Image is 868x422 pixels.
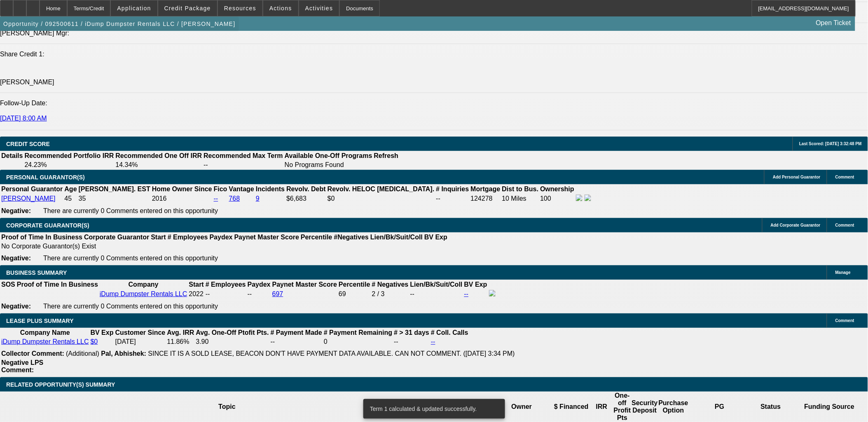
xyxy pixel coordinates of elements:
[247,290,271,299] td: --
[218,0,262,16] button: Resources
[305,5,333,12] span: Activities
[791,392,868,422] th: Funding Source
[6,222,89,229] span: CORPORATE GUARANTOR(S)
[835,318,854,323] span: Comment
[24,152,114,160] th: Recommended Portfolio IRR
[372,281,409,288] b: # Negatives
[1,242,451,250] td: No Corporate Guarantor(s) Exist
[1,255,31,262] b: Negative:
[148,350,515,357] span: SINCE IT IS A SOLD LEASE, BEACON DON'T HAVE PAYMENT DATA AVAILABLE. CAN NOT COMMENT. ([DATE] 3:34...
[6,318,74,324] span: LEASE PLUS SUMMARY
[270,338,323,346] td: --
[64,185,77,192] b: Age
[271,329,322,336] b: # Payment Made
[328,185,435,192] b: Revolv. HELOC [MEDICAL_DATA].
[43,255,218,262] span: There are currently 0 Comments entered on this opportunity
[115,161,202,169] td: 14.34%
[658,392,689,422] th: Purchase Option
[152,195,167,202] span: 2016
[813,16,854,30] a: Open Ticket
[327,194,435,203] td: $0
[464,290,469,297] a: --
[203,161,283,169] td: --
[115,152,202,160] th: Recommended One Off IRR
[431,329,468,336] b: # Coll. Calls
[101,350,146,357] b: Pal, Abhishek:
[299,0,339,16] button: Activities
[229,195,240,202] a: 768
[256,185,285,192] b: Incidents
[24,161,114,169] td: 24.23%
[431,338,435,345] a: --
[613,392,632,422] th: One-off Profit Pts
[339,281,370,288] b: Percentile
[489,290,496,297] img: facebook-icon.png
[835,175,854,179] span: Comment
[689,392,751,422] th: PG
[206,281,246,288] b: # Employees
[1,152,23,160] th: Details
[189,281,204,288] b: Start
[214,185,227,192] b: Fico
[16,281,98,289] th: Proof of Time In Business
[540,185,574,192] b: Ownership
[324,329,392,336] b: # Payment Remaining
[129,281,159,288] b: Company
[224,5,256,12] span: Resources
[393,338,430,346] td: --
[206,290,210,297] span: --
[6,381,115,388] span: RELATED OPPORTUNITY(S) SUMMARY
[286,194,326,203] td: $6,683
[168,234,208,241] b: # Employees
[164,5,211,12] span: Credit Package
[286,185,326,192] b: Revolv. Debt
[576,195,583,201] img: facebook-icon.png
[284,152,373,160] th: Available One-Off Programs
[632,392,658,422] th: Security Deposit
[435,194,469,203] td: --
[372,290,409,298] div: 2 / 3
[284,161,373,169] td: No Programs Found
[1,207,31,214] b: Negative:
[272,281,337,288] b: Paynet Master Score
[64,194,77,203] td: 45
[203,152,283,160] th: Recommended Max Term
[410,281,463,288] b: Lien/Bk/Suit/Coll
[3,21,236,27] span: Opportunity / 092500611 / iDump Dumpster Rentals LLC / [PERSON_NAME]
[6,269,67,276] span: BUSINESS SUMMARY
[502,185,539,192] b: Dist to Bus.
[66,350,99,357] span: (Additional)
[272,290,283,297] a: 697
[151,234,166,241] b: Start
[117,5,151,12] span: Application
[234,234,299,241] b: Paynet Master Score
[269,5,292,12] span: Actions
[799,141,862,146] span: Last Scored: [DATE] 3:32:48 PM
[152,185,212,192] b: Home Owner Since
[301,234,332,241] b: Percentile
[91,329,114,336] b: BV Exp
[1,338,89,345] a: iDump Dumpster Rentals LLC
[100,290,187,297] a: iDump Dumpster Rentals LLC
[115,329,166,336] b: Customer Since
[590,392,613,422] th: IRR
[540,194,575,203] td: 100
[214,195,218,202] a: --
[188,290,204,299] td: 2022
[195,338,269,346] td: 3.90
[835,223,854,227] span: Comment
[454,392,491,422] th: Application Date
[1,195,56,202] a: [PERSON_NAME]
[78,194,151,203] td: 35
[1,303,31,310] b: Negative:
[196,329,269,336] b: Avg. One-Off Ptofit Pts.
[43,303,218,310] span: There are currently 0 Comments entered on this opportunity
[339,290,370,298] div: 69
[43,207,218,214] span: There are currently 0 Comments entered on this opportunity
[464,281,487,288] b: BV Exp
[1,233,83,241] th: Proof of Time In Business
[263,0,298,16] button: Actions
[111,0,157,16] button: Application
[835,270,851,275] span: Manage
[115,338,166,346] td: [DATE]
